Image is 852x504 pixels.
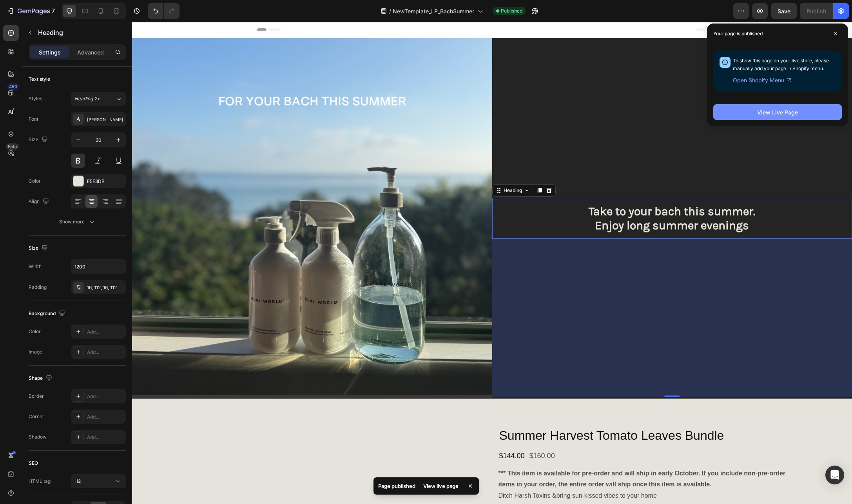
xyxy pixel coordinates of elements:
[74,95,100,102] span: Heading 2*
[29,328,41,335] div: Color
[366,448,654,466] strong: *** This item is available for pre-order and will ship in early October. If you include non-pre-o...
[87,328,124,335] div: Add...
[87,413,124,421] div: Add...
[366,405,671,423] h1: Summer Harvest Tomato Leaves Bundle
[87,393,124,400] div: Add...
[3,3,58,19] button: 7
[74,478,81,484] span: H2
[29,196,51,207] div: Align
[29,263,42,270] div: Width
[713,30,763,38] p: Your page is published
[404,182,676,210] p: Take to your bach this summer. Enjoy long summer evenings
[71,474,126,488] button: H2
[7,83,19,90] div: 450
[29,116,38,123] div: Font
[29,178,41,185] div: Color
[757,108,798,116] div: View Live Page
[87,178,124,185] div: E5E3DB
[29,460,38,467] div: SEO
[71,259,125,274] input: Auto
[59,218,96,226] div: Show more
[389,7,391,15] span: /
[29,76,50,83] div: Text style
[29,478,51,485] div: HTML tag
[71,92,126,106] button: Heading 2*
[51,6,55,16] p: 7
[87,434,124,441] div: Add...
[771,3,797,19] button: Save
[29,348,42,355] div: Image
[778,8,790,15] span: Save
[419,480,463,491] div: View live page
[360,176,720,217] h2: Rich Text Editor. Editing area: main
[87,116,124,123] div: [PERSON_NAME]
[39,48,61,56] p: Settings
[733,58,829,71] span: To show this page on your live store, please manually add your page in Shopify menu.
[713,104,842,120] button: View Live Page
[29,393,44,400] div: Border
[38,28,123,37] p: Heading
[29,433,47,441] div: Shadow
[733,76,784,85] span: Open Shopify Menu
[87,284,124,291] div: 16, 112, 16, 112
[800,3,833,19] button: Publish
[6,143,19,150] div: Beta
[29,243,49,254] div: Size
[29,134,49,145] div: Size
[29,413,44,420] div: Corner
[501,7,522,15] span: Published
[132,22,852,504] iframe: Design area
[77,48,104,56] p: Advanced
[807,7,826,15] div: Publish
[29,215,126,229] button: Show more
[397,429,424,439] div: $160.00
[393,7,474,15] span: NewTemplate_LP_BachSummer
[29,308,67,319] div: Background
[148,3,179,19] div: Undo/Redo
[29,284,47,291] div: Padding
[378,482,415,490] p: Page published
[366,470,525,477] p: Ditch Harsh Toxins & bring sun-kissed vibes to your home
[825,466,844,484] div: Open Intercom Messenger
[29,95,42,102] div: Styles
[366,429,393,439] div: $144.00
[29,373,54,384] div: Shape
[370,165,392,172] div: Heading
[87,349,124,356] div: Add...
